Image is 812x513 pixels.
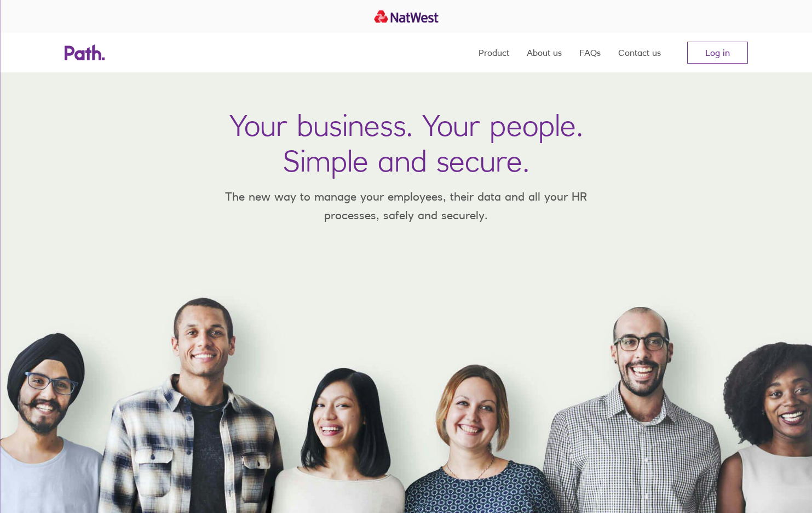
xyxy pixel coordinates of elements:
[527,33,562,72] a: About us
[618,33,661,72] a: Contact us
[687,42,748,64] a: Log in
[209,187,603,224] p: The new way to manage your employees, their data and all your HR processes, safely and securely.
[579,33,601,72] a: FAQs
[479,33,509,72] a: Product
[229,107,583,179] h1: Your business. Your people. Simple and secure.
